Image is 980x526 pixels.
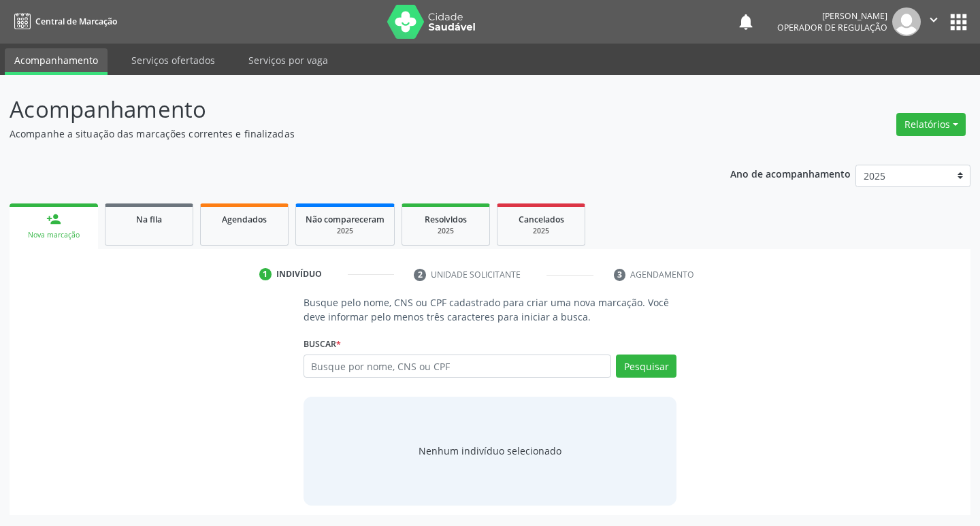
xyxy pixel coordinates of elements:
[304,333,341,355] label: Buscar
[947,10,970,34] button: apps
[921,7,947,36] button: 
[777,10,887,22] div: [PERSON_NAME]
[425,214,467,225] span: Resolvidos
[777,22,887,33] span: Operador de regulação
[519,214,564,225] span: Cancelados
[896,113,966,136] button: Relatórios
[306,226,385,236] div: 2025
[10,10,117,33] a: Central de Marcação
[136,214,162,225] span: Na fila
[5,48,108,75] a: Acompanhamento
[419,444,561,458] div: Nenhum indivíduo selecionado
[412,226,480,236] div: 2025
[892,7,921,36] img: img
[926,12,941,27] i: 
[259,268,272,280] div: 1
[306,214,385,225] span: Não compareceram
[736,12,755,31] button: notifications
[10,93,682,127] p: Acompanhamento
[222,214,267,225] span: Agendados
[10,127,682,141] p: Acompanhe a situação das marcações correntes e finalizadas
[507,226,575,236] div: 2025
[19,230,88,240] div: Nova marcação
[616,355,676,378] button: Pesquisar
[304,295,677,324] p: Busque pelo nome, CNS ou CPF cadastrado para criar uma nova marcação. Você deve informar pelo men...
[122,48,225,72] a: Serviços ofertados
[35,16,117,27] span: Central de Marcação
[730,165,851,182] p: Ano de acompanhamento
[304,355,612,378] input: Busque por nome, CNS ou CPF
[276,268,322,280] div: Indivíduo
[239,48,338,72] a: Serviços por vaga
[46,212,61,227] div: person_add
